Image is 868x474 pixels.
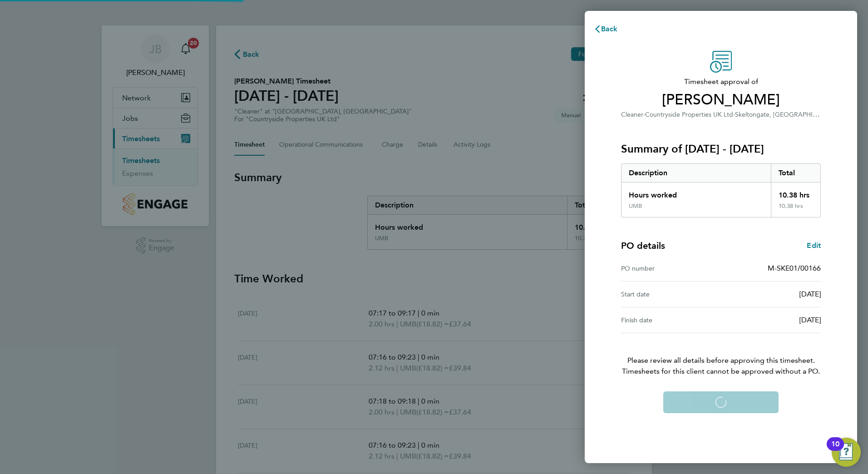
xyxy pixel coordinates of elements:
[621,111,643,118] span: Cleaner
[807,241,821,250] span: Edit
[771,202,821,217] div: 10.38 hrs
[832,438,861,467] button: Open Resource Center, 10 new notifications
[621,91,821,109] span: [PERSON_NAME]
[629,202,642,210] div: UMB
[621,183,771,202] div: Hours worked
[645,111,733,118] span: Countryside Properties UK Ltd
[771,183,821,202] div: 10.38 hrs
[621,263,721,274] div: PO number
[643,111,645,118] span: ·
[621,239,665,252] h4: PO details
[831,444,839,456] div: 10
[621,163,821,217] div: Summary of 22 - 28 Sep 2025
[733,111,735,118] span: ·
[621,289,721,300] div: Start date
[621,76,821,87] span: Timesheet approval of
[621,142,821,156] h3: Summary of [DATE] - [DATE]
[585,20,627,38] button: Back
[735,110,838,118] span: Skeltongate, [GEOGRAPHIC_DATA]
[621,164,771,182] div: Description
[768,264,821,272] span: M-SKE01/00166
[610,366,832,377] span: Timesheets for this client cannot be approved without a PO.
[601,25,618,33] span: Back
[721,289,821,300] div: [DATE]
[621,315,721,326] div: Finish date
[610,333,832,377] p: Please review all details before approving this timesheet.
[721,315,821,326] div: [DATE]
[771,164,821,182] div: Total
[807,240,821,251] a: Edit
